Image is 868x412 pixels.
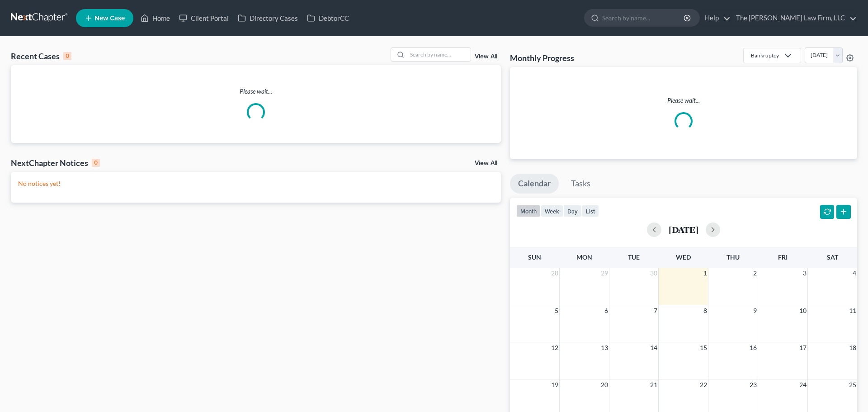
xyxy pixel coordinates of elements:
p: Please wait... [11,87,501,96]
span: 23 [749,379,758,390]
span: Wed [676,253,691,261]
span: Tue [628,253,640,261]
div: NextChapter Notices [11,157,100,168]
span: Thu [726,253,740,261]
a: Home [136,10,175,26]
span: 12 [550,342,559,353]
a: Directory Cases [233,10,302,26]
button: month [516,205,541,217]
span: 29 [600,268,609,279]
div: Bankruptcy [751,52,779,59]
button: list [582,205,599,217]
span: 5 [554,305,559,316]
span: 21 [649,379,658,390]
a: Calendar [510,174,559,194]
input: Search by name... [407,48,471,61]
h3: Monthly Progress [510,52,574,63]
input: Search by name... [602,9,685,26]
h2: [DATE] [669,225,698,234]
p: Please wait... [517,96,850,105]
button: day [563,205,582,217]
span: 19 [550,379,559,390]
span: 6 [604,305,609,316]
span: 17 [798,342,807,353]
span: Sun [528,253,541,261]
div: 0 [63,52,71,60]
a: View All [475,160,497,166]
span: 30 [649,268,658,279]
span: 2 [752,268,758,279]
a: The [PERSON_NAME] Law Firm, LLC [731,10,857,26]
span: 8 [703,305,708,316]
div: 0 [92,159,100,167]
span: 4 [852,268,857,279]
span: Mon [576,253,592,261]
span: 25 [848,379,857,390]
span: 10 [798,305,807,316]
p: No notices yet! [18,179,494,188]
span: 9 [752,305,758,316]
a: View All [475,53,497,60]
span: 3 [802,268,807,279]
span: New Case [94,15,125,22]
button: week [541,205,563,217]
span: 20 [600,379,609,390]
span: 11 [848,305,857,316]
span: 7 [653,305,658,316]
span: 22 [699,379,708,390]
span: 1 [703,268,708,279]
span: 14 [649,342,658,353]
span: 18 [848,342,857,353]
span: Fri [778,253,788,261]
a: Tasks [563,174,599,194]
span: 28 [550,268,559,279]
span: 24 [798,379,807,390]
a: DebtorCC [302,10,354,26]
span: 15 [699,342,708,353]
a: Client Portal [175,10,233,26]
span: 13 [600,342,609,353]
span: Sat [827,253,838,261]
div: Recent Cases [11,51,71,62]
span: 16 [749,342,758,353]
a: Help [700,10,731,26]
